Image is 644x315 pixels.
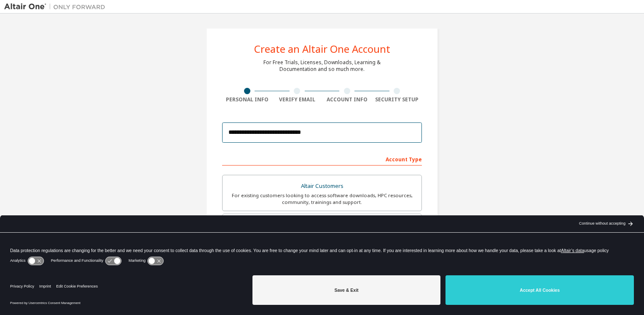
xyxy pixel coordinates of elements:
[263,59,381,73] div: For Free Trials, Licenses, Downloads, Learning & Documentation and so much more.
[222,152,422,166] div: Account Type
[228,180,416,192] div: Altair Customers
[272,96,322,103] div: Verify Email
[372,96,422,103] div: Security Setup
[4,3,110,11] img: Altair One
[254,44,390,54] div: Create an Altair One Account
[222,96,272,103] div: Personal Info
[322,96,372,103] div: Account Info
[228,192,416,206] div: For existing customers looking to access software downloads, HPC resources, community, trainings ...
